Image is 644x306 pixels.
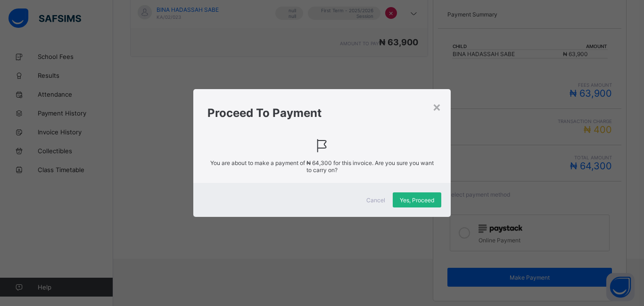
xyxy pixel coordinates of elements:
span: Cancel [366,197,385,204]
span: ₦ 64,300 [306,159,332,166]
div: × [432,99,441,115]
span: You are about to make a payment of for this invoice. Are you sure you want to carry on? [207,159,437,174]
h1: Proceed To Payment [207,106,437,120]
span: Yes, Proceed [400,197,434,204]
